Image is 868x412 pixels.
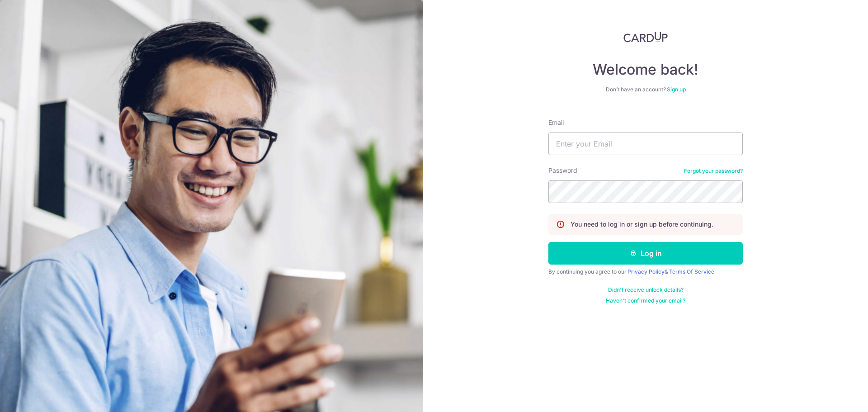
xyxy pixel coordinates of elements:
input: Enter your Email [548,133,743,155]
a: Didn't receive unlock details? [608,286,684,294]
a: Privacy Policy [627,268,665,275]
a: Haven't confirmed your email? [606,297,685,304]
img: CardUp Logo [623,32,668,43]
div: Don’t have an account? [548,86,743,93]
p: You need to log in or sign up before continuing. [571,220,713,229]
div: By continuing you agree to our & [548,268,743,275]
label: Email [548,118,564,127]
h4: Welcome back! [548,61,743,79]
a: Terms Of Service [669,268,714,275]
a: Forgot your password? [684,167,743,175]
button: Log in [548,242,743,265]
label: Password [548,166,577,175]
a: Sign up [667,86,686,93]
